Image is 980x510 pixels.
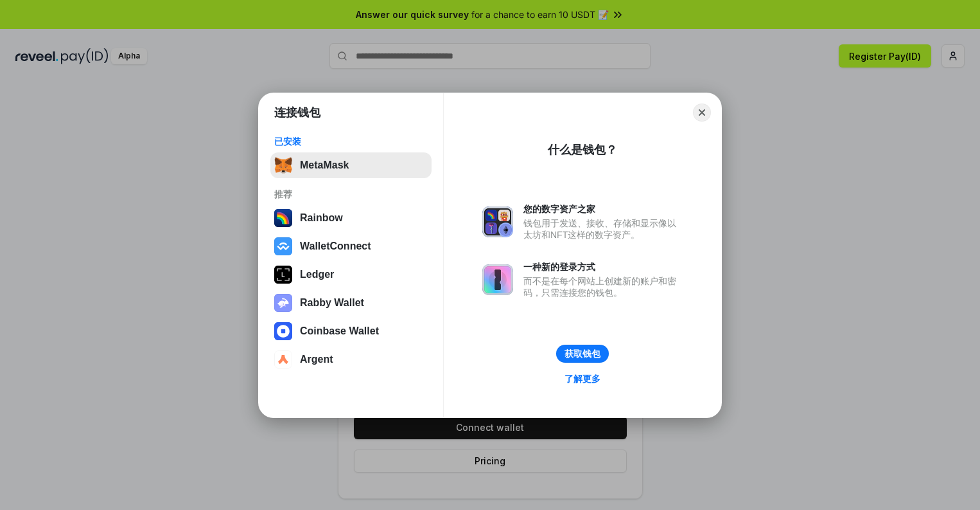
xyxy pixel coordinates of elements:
button: Coinbase Wallet [270,318,432,344]
div: WalletConnect [300,241,371,252]
div: Ledger [300,269,334,280]
img: svg+xml,%3Csvg%20width%3D%2228%22%20height%3D%2228%22%20viewBox%3D%220%200%2028%2028%22%20fill%3D... [274,322,292,340]
div: 什么是钱包？ [548,142,617,158]
img: svg+xml,%3Csvg%20width%3D%2228%22%20height%3D%2228%22%20viewBox%3D%220%200%2028%2028%22%20fill%3D... [274,351,292,369]
button: Ledger [270,262,432,287]
button: Argent [270,347,432,372]
img: svg+xml,%3Csvg%20width%3D%2228%22%20height%3D%2228%22%20viewBox%3D%220%200%2028%2028%22%20fill%3D... [274,237,292,255]
button: MetaMask [270,152,432,178]
button: Rabby Wallet [270,290,432,316]
div: Rabby Wallet [300,297,364,309]
div: 一种新的登录方式 [523,261,683,273]
button: Close [693,104,711,122]
div: 而不是在每个网站上创建新的账户和密码，只需连接您的钱包。 [523,275,683,298]
img: svg+xml,%3Csvg%20fill%3D%22none%22%20height%3D%2233%22%20viewBox%3D%220%200%2035%2033%22%20width%... [274,156,292,174]
div: Coinbase Wallet [300,325,379,337]
div: 钱包用于发送、接收、存储和显示像以太坊和NFT这样的数字资产。 [523,217,683,241]
div: Argent [300,354,333,365]
img: svg+xml,%3Csvg%20xmlns%3D%22http%3A%2F%2Fwww.w3.org%2F2000%2Fsvg%22%20width%3D%2228%22%20height%3... [274,266,292,284]
button: 获取钱包 [556,345,609,363]
img: svg+xml,%3Csvg%20xmlns%3D%22http%3A%2F%2Fwww.w3.org%2F2000%2Fsvg%22%20fill%3D%22none%22%20viewBox... [482,206,513,237]
h1: 连接钱包 [274,105,320,120]
button: WalletConnect [270,233,432,259]
a: 了解更多 [557,370,608,387]
img: svg+xml,%3Csvg%20xmlns%3D%22http%3A%2F%2Fwww.w3.org%2F2000%2Fsvg%22%20fill%3D%22none%22%20viewBox... [482,264,513,295]
div: 了解更多 [564,373,600,385]
div: 获取钱包 [564,348,600,360]
img: svg+xml,%3Csvg%20xmlns%3D%22http%3A%2F%2Fwww.w3.org%2F2000%2Fsvg%22%20fill%3D%22none%22%20viewBox... [274,294,292,312]
div: 已安装 [274,136,428,147]
img: svg+xml,%3Csvg%20width%3D%22120%22%20height%3D%22120%22%20viewBox%3D%220%200%20120%20120%22%20fil... [274,209,292,227]
div: 推荐 [274,188,428,200]
button: Rainbow [270,205,432,231]
div: 您的数字资产之家 [523,203,683,215]
div: MetaMask [300,159,349,171]
div: Rainbow [300,212,343,224]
